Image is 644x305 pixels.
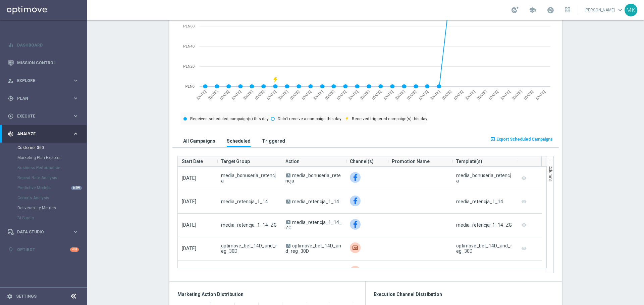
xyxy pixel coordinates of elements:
h3: All Campaigns [183,138,215,144]
span: Channel(s) [350,155,374,168]
span: optimove_bet_14D_and_reg_30D [285,243,341,254]
img: Facebook Custom Audience [350,172,361,183]
i: keyboard_arrow_right [72,131,79,137]
text: PLN20 [183,64,195,68]
text: [DATE] [418,89,429,100]
button: track_changes Analyze keyboard_arrow_right [7,131,79,137]
button: Data Studio keyboard_arrow_right [7,229,79,235]
text: [DATE] [500,89,511,100]
div: media_retencja_1_14 [456,199,503,204]
div: Deliverability Metrics [17,203,87,213]
h3: Scheduled [227,138,251,144]
a: Mission Control [17,54,79,72]
div: gps_fixed Plan keyboard_arrow_right [7,96,79,101]
span: Analyze [17,132,72,136]
span: school [529,6,536,14]
span: Start Date [182,155,203,168]
text: [DATE] [336,89,347,100]
button: lightbulb Optibot +10 [7,247,79,252]
i: open_in_browser [490,136,495,142]
div: NEW [71,186,82,190]
text: [DATE] [360,89,371,100]
text: [DATE] [301,89,312,100]
div: Business Performance [17,163,87,173]
a: [PERSON_NAME]keyboard_arrow_down [584,5,625,15]
div: Explore [8,78,72,84]
span: Explore [17,79,72,83]
text: [DATE] [348,89,359,100]
text: [DATE] [476,89,487,100]
text: Received triggered campaign(s) this day [352,117,427,121]
span: media_retencja_1_14_ZG [285,220,342,230]
span: Target Group [221,155,250,168]
h3: Marketing Action Distribution [177,291,357,297]
text: [DATE] [324,89,335,100]
i: keyboard_arrow_right [72,229,79,235]
span: media_retencja_1_14 [292,199,339,204]
span: Plan [17,96,72,100]
button: Scheduled [225,135,252,147]
div: Plan [8,95,72,101]
text: [DATE] [453,89,464,100]
text: [DATE] [535,89,546,100]
span: Execute [17,114,72,118]
a: Deliverability Metrics [17,205,70,211]
div: equalizer Dashboard [7,43,79,48]
text: [DATE] [512,89,523,100]
img: Facebook Custom Audience [350,196,361,206]
i: gps_fixed [8,95,14,101]
text: PLN60 [183,24,195,28]
text: Didn't receive a campaign this day [278,117,341,121]
div: BI Studio [17,213,87,223]
div: Mission Control [8,54,79,72]
i: keyboard_arrow_right [72,95,79,101]
span: A [286,220,290,224]
text: [DATE] [231,89,242,100]
text: [DATE] [371,89,382,100]
i: track_changes [8,131,14,137]
text: [DATE] [488,89,499,100]
text: [DATE] [207,89,218,100]
i: equalizer [8,42,14,48]
text: [DATE] [254,89,265,100]
span: A [286,173,290,177]
text: Received scheduled campaign(s) this day [190,117,269,121]
i: settings [7,293,13,299]
text: [DATE] [243,89,254,100]
text: [DATE] [196,89,207,100]
a: Optibot [17,241,70,258]
span: Promotion Name [392,155,430,168]
text: [DATE] [430,89,441,100]
i: person_search [8,78,14,84]
span: keyboard_arrow_down [616,6,624,14]
div: +10 [70,247,79,252]
text: [DATE] [219,89,230,100]
img: Criteo [350,242,361,253]
a: Customer 360 [17,145,70,150]
text: [DATE] [289,89,300,100]
div: media_bonuseria_retencja [456,173,513,183]
button: person_search Explore keyboard_arrow_right [7,78,79,83]
div: media_retencja_1_14_ZG [456,222,512,228]
button: Triggered [260,135,287,147]
span: Data Studio [17,230,72,234]
span: media_bonuseria_retencja [285,173,341,183]
span: [DATE] [182,246,196,251]
button: Mission Control [7,60,79,66]
text: [DATE] [394,89,406,100]
span: [DATE] [182,222,196,228]
text: [DATE] [313,89,324,100]
div: Execute [8,113,72,119]
img: Facebook Custom Audience [350,219,361,230]
a: Marketing Plan Explorer [17,155,70,160]
div: optimove_bet_14D_and_reg_30D [456,243,513,254]
text: [DATE] [266,89,277,100]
